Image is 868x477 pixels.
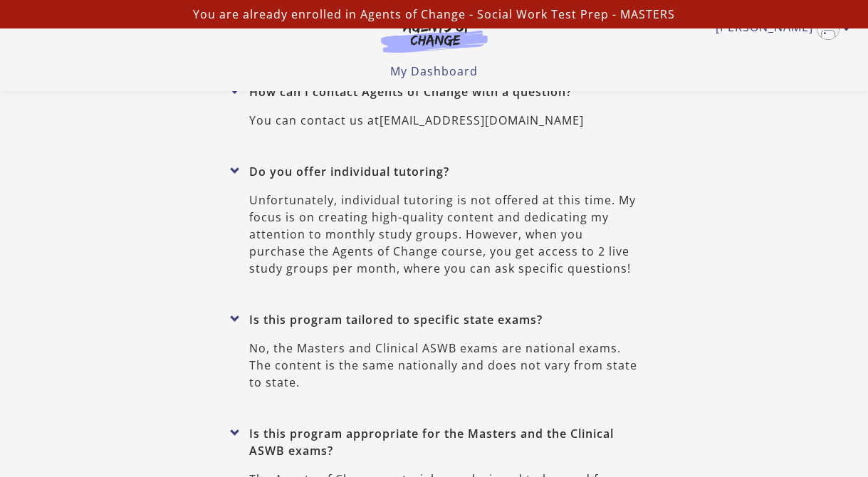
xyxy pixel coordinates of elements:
[226,180,642,288] p: Unfortunately, individual tutoring is not offered at this time. My focus is on creating high-qual...
[6,6,862,23] p: You are already enrolled in Agents of Change - Social Work Test Prep - MASTERS
[716,17,843,40] a: Toggle menu
[226,328,642,402] p: No, the Masters and Clinical ASWB exams are national exams. The content is the same nationally an...
[366,20,503,53] img: Agents of Change Logo
[390,63,478,79] a: My Dashboard
[226,100,642,140] p: You can contact us at [EMAIL_ADDRESS][DOMAIN_NAME]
